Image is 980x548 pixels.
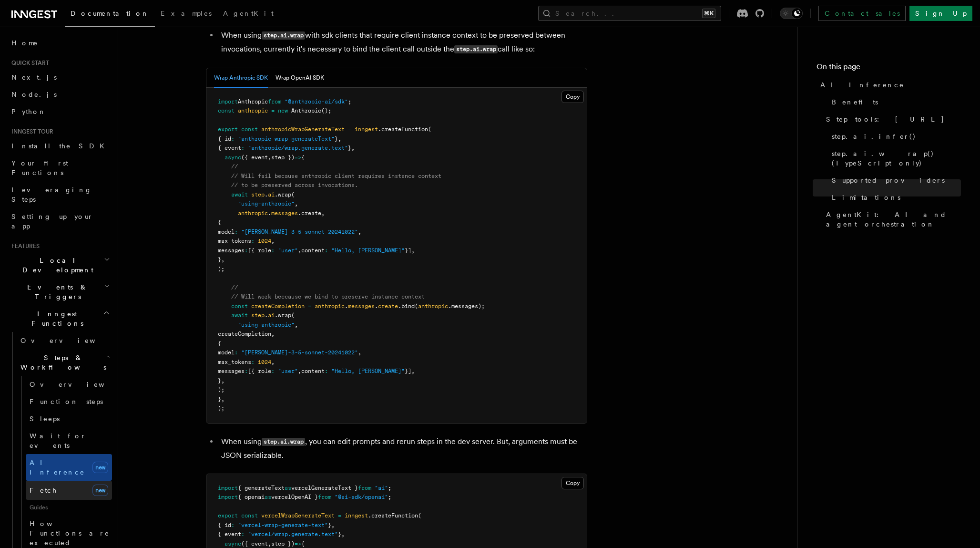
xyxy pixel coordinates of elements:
[301,247,325,254] span: content
[817,61,961,76] h4: On this page
[345,512,368,519] span: inngest
[218,266,225,272] span: );
[271,154,295,161] span: step })
[291,191,295,198] span: (
[338,531,341,538] span: }
[325,247,328,254] span: :
[238,98,268,105] span: Anthropic
[218,340,221,347] span: {
[298,368,301,374] span: ,
[92,462,108,473] span: new
[241,349,358,356] span: "[PERSON_NAME]-3-5-sonnet-20241022"
[26,427,112,454] a: Wait for events
[30,486,57,494] span: Fetch
[818,6,906,21] a: Contact sales
[238,107,268,114] span: anthropic
[238,522,328,528] span: "vercel-wrap-generate-text"
[221,377,225,384] span: ,
[11,159,68,176] span: Your first Functions
[285,98,348,105] span: "@anthropic-ai/sdk"
[411,368,415,374] span: ,
[448,303,485,310] span: .messages);
[8,242,40,250] span: Features
[241,154,268,161] span: ({ event
[271,210,298,217] span: messages
[278,368,298,374] span: "user"
[331,368,405,374] span: "Hello, [PERSON_NAME]"
[161,10,212,17] span: Examples
[231,173,441,179] span: // Will fail because anthropic client requires instance context
[268,154,271,161] span: ,
[295,321,298,328] span: ,
[26,410,112,427] a: Sleeps
[268,312,275,319] span: ai
[8,208,112,235] a: Setting up your app
[268,210,271,217] span: .
[261,126,345,133] span: anthropicWrapGenerateText
[301,540,305,547] span: {
[388,494,391,500] span: ;
[238,485,285,491] span: { generateText
[20,337,119,344] span: Overview
[828,172,961,189] a: Supported providers
[155,3,217,26] a: Examples
[218,135,231,142] span: { id
[351,145,355,151] span: ,
[218,247,245,254] span: messages
[8,128,53,135] span: Inngest tour
[348,145,351,151] span: }
[8,305,112,332] button: Inngest Functions
[218,396,221,403] span: }
[248,247,271,254] span: [{ role
[235,349,238,356] span: :
[218,405,225,412] span: );
[822,206,961,233] a: AgentKit: AI and agent orchestration
[828,93,961,111] a: Benefits
[8,69,112,86] a: Next.js
[8,181,112,208] a: Leveraging Steps
[225,540,241,547] span: async
[30,520,110,547] span: How Functions are executed
[11,73,57,81] span: Next.js
[221,396,225,403] span: ,
[26,454,112,481] a: AI Inferencenew
[71,10,149,17] span: Documentation
[271,107,275,114] span: =
[8,86,112,103] a: Node.js
[275,312,291,319] span: .wrap
[218,349,235,356] span: model
[248,145,348,151] span: "anthropic/wrap.generate.text"
[368,512,418,519] span: .createFunction
[30,381,128,388] span: Overview
[268,540,271,547] span: ,
[241,228,358,235] span: "[PERSON_NAME]-3-5-sonnet-20241022"
[561,477,584,489] button: Copy
[26,376,112,393] a: Overview
[17,353,106,372] span: Steps & Workflows
[248,368,271,374] span: [{ role
[415,303,418,310] span: (
[405,368,411,374] span: }]
[271,238,275,244] span: ,
[261,512,335,519] span: vercelWrapGenerateText
[258,359,271,365] span: 1024
[238,135,335,142] span: "anthropic-wrap-generateText"
[378,126,428,133] span: .createFunction
[241,512,258,519] span: const
[218,256,221,263] span: }
[832,132,916,141] span: step.ai.infer()
[265,191,268,198] span: .
[271,359,275,365] span: ,
[826,210,961,229] span: AgentKit: AI and agent orchestration
[231,182,358,188] span: // to be preserved across invocations.
[817,76,961,93] a: AI Inference
[214,68,268,88] button: Wrap Anthropic SDK
[251,312,265,319] span: step
[375,303,378,310] span: .
[218,98,238,105] span: import
[295,540,301,547] span: =>
[832,193,900,202] span: Limitations
[248,531,338,538] span: "vercel/wrap.generate.text"
[231,284,238,291] span: //
[241,126,258,133] span: const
